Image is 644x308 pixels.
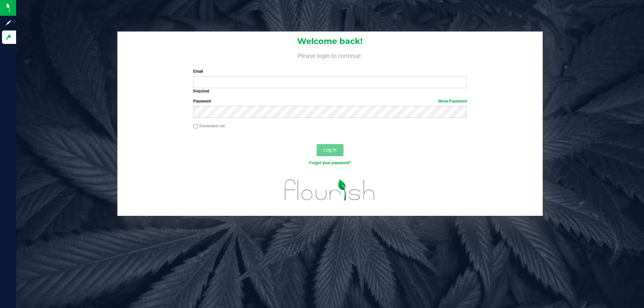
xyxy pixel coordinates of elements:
[193,123,225,129] label: Remember me
[5,19,12,26] inline-svg: Sign up
[117,37,543,46] h1: Welcome back!
[193,89,209,94] strong: Required
[193,99,211,104] span: Password
[317,144,343,156] button: Log In
[277,173,383,207] img: flourish_logo.svg
[323,147,336,152] span: Log In
[5,34,12,41] inline-svg: Log in
[193,68,467,74] label: Email
[309,161,351,165] a: Forgot your password?
[438,99,467,104] a: Show Password
[193,124,198,129] input: Remember me
[117,51,543,59] h4: Please login to continue.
